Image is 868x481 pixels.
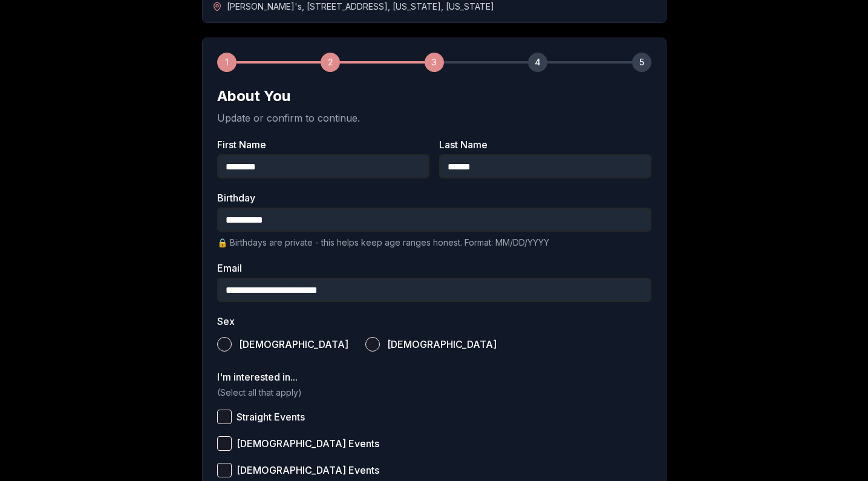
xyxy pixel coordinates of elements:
[217,316,651,326] label: Sex
[365,337,380,352] button: [DEMOGRAPHIC_DATA]
[217,263,651,273] label: Email
[217,87,651,106] h2: About You
[217,410,232,424] button: Straight Events
[387,339,497,349] span: [DEMOGRAPHIC_DATA]
[217,436,232,451] button: [DEMOGRAPHIC_DATA] Events
[237,412,305,422] span: Straight Events
[227,1,494,13] span: [PERSON_NAME]'s , [STREET_ADDRESS] , [US_STATE] , [US_STATE]
[321,53,340,72] div: 2
[217,193,651,203] label: Birthday
[237,439,379,448] span: [DEMOGRAPHIC_DATA] Events
[632,53,651,72] div: 5
[217,463,232,477] button: [DEMOGRAPHIC_DATA] Events
[217,53,237,72] div: 1
[217,387,651,399] p: (Select all that apply)
[217,140,429,149] label: First Name
[425,53,444,72] div: 3
[217,111,651,125] p: Update or confirm to continue.
[217,372,651,382] label: I'm interested in...
[237,465,379,475] span: [DEMOGRAPHIC_DATA] Events
[239,339,348,349] span: [DEMOGRAPHIC_DATA]
[217,237,651,249] p: 🔒 Birthdays are private - this helps keep age ranges honest. Format: MM/DD/YYYY
[439,140,651,149] label: Last Name
[217,337,232,352] button: [DEMOGRAPHIC_DATA]
[528,53,547,72] div: 4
